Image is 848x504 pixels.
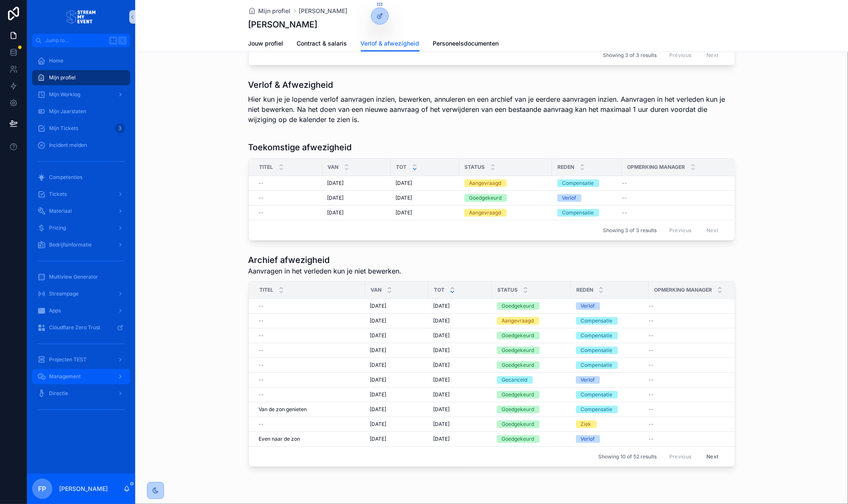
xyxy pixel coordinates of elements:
div: scrollable content [27,47,135,427]
span: Opmerking manager [654,287,712,293]
span: Materiaal [49,208,72,214]
a: Multiview Generator [32,269,130,285]
span: Mijn profiel [259,7,291,15]
span: [DATE] [396,180,412,187]
div: Compensatie [581,361,613,369]
a: Verlof & afwezigheid [361,36,420,52]
span: -- [649,332,654,339]
span: [DATE] [434,317,450,324]
span: [DATE] [327,180,344,187]
span: Showing 3 of 3 results [603,52,657,59]
div: Compensatie [562,179,594,187]
a: Pricing [32,220,130,236]
span: Incident melden [49,142,87,149]
a: Jouw profiel [248,36,284,53]
a: Mijn Jaarstaten [32,104,130,119]
span: Titel [259,287,273,293]
span: -- [259,209,264,216]
span: [DATE] [434,406,450,413]
span: -- [649,406,654,413]
a: Directie [32,386,130,401]
span: Aanvragen in het verleden kun je niet bewerken. [248,266,402,276]
span: [DATE] [327,195,344,201]
div: Aangevraagd [469,179,502,187]
div: Goedgekeurd [502,302,534,310]
span: [DATE] [370,332,387,339]
span: [DATE] [434,377,450,383]
div: Verlof [562,194,576,202]
span: Tot [396,164,407,171]
span: FP [38,484,46,494]
a: Mijn profiel [248,7,291,15]
span: Status [497,287,518,293]
span: Contract & salaris [297,39,347,48]
span: [DATE] [434,347,450,354]
div: Ziek [581,420,592,428]
span: -- [649,377,654,383]
span: -- [259,317,264,324]
span: Mijn Tickets [49,125,78,132]
span: [DATE] [396,195,412,201]
span: [DATE] [370,436,387,442]
a: Management [32,369,130,384]
span: -- [259,195,264,201]
span: Verlof & afwezigheid [361,39,420,48]
span: [DATE] [434,303,450,309]
div: Verlof [581,376,595,384]
span: [DATE] [370,303,387,309]
a: Apps [32,303,130,318]
p: Hier kun je je lopende verlof aanvragen inzien, bewerken, annuleren en een archief van je eerdere... [248,94,735,125]
span: [DATE] [434,332,450,339]
div: Goedgekeurd [469,194,502,202]
div: Compensatie [581,391,613,398]
span: -- [622,195,627,201]
span: -- [622,209,627,216]
span: Reden [576,287,593,293]
span: -- [649,347,654,354]
div: Aangevraagd [469,209,502,217]
span: Van de zon genieten [259,406,307,413]
span: -- [649,317,654,324]
span: -- [649,436,654,442]
span: [DATE] [434,421,450,428]
a: [PERSON_NAME] [299,7,348,15]
span: -- [649,303,654,309]
div: Verlof [581,302,595,310]
span: [DATE] [370,347,387,354]
span: Home [49,57,63,64]
span: [DATE] [434,362,450,369]
span: -- [259,180,264,187]
a: Personeelsdocumenten [433,36,499,53]
a: Incident melden [32,138,130,153]
a: Home [32,53,130,68]
span: Opmerking manager [627,164,685,171]
span: Apps [49,307,61,314]
div: Compensatie [581,317,613,325]
span: -- [259,391,264,398]
div: Goedgekeurd [502,332,534,339]
a: Materiaal [32,203,130,219]
span: [DATE] [396,209,412,216]
h1: Toekomstige afwezigheid [248,141,352,153]
span: Directie [49,390,68,397]
span: [DATE] [327,209,344,216]
span: Pricing [49,225,66,231]
a: Streampage [32,286,130,301]
span: Personeelsdocumenten [433,39,499,48]
a: Mijn Worklog [32,87,130,102]
span: -- [259,303,264,309]
span: [DATE] [370,317,387,324]
span: [DATE] [370,377,387,383]
div: Compensatie [581,347,613,354]
span: K [119,37,126,44]
div: Compensatie [581,406,613,413]
span: Mijn Jaarstaten [49,108,86,115]
span: -- [649,391,654,398]
span: Tickets [49,191,67,198]
a: Mijn Tickets3 [32,121,130,136]
a: Cloudflare Zero Trust [32,320,130,335]
span: Showing 3 of 3 results [603,227,657,234]
a: Bedrijfsinformatie [32,237,130,252]
span: Tot [434,287,444,293]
